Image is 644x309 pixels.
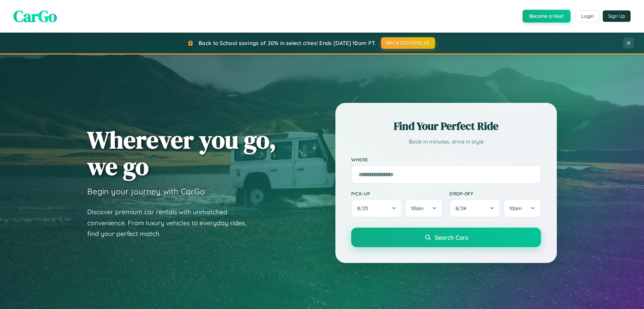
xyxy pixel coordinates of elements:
p: Discover premium car rentals with unmatched convenience. From luxury vehicles to everyday rides, ... [87,206,255,239]
span: 10am [509,205,522,211]
h1: Wherever you go, we go [87,126,276,180]
button: 8/24 [449,199,500,218]
button: Become a Host [523,10,571,23]
span: CarGo [13,5,57,27]
label: Pick-up [351,191,443,196]
p: Book in minutes, drive in style [351,137,541,147]
span: Back to School savings of 20% in select cities! Ends [DATE] 10am PT. [199,40,376,46]
h3: Begin your journey with CarGo [87,186,205,196]
button: Search Cars [351,228,541,247]
label: Drop-off [449,191,541,196]
button: 10am [405,199,443,218]
label: Where [351,157,541,162]
span: 8 / 24 [455,205,470,211]
button: 10am [503,199,541,218]
span: 8 / 23 [357,205,371,211]
button: 8/23 [351,199,402,218]
span: Search Cars [435,234,468,241]
span: 10am [411,205,424,211]
h2: Find Your Perfect Ride [351,119,541,133]
button: Login [576,10,599,22]
button: Sign Up [603,10,631,22]
button: BACK2SCHOOL20 [381,37,435,49]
